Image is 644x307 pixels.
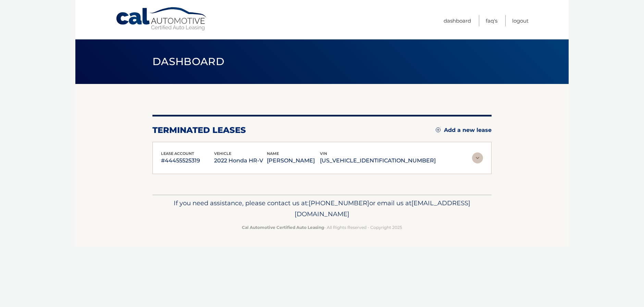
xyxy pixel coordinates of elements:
[309,199,369,207] span: [PHONE_NUMBER]
[267,151,279,156] span: name
[436,127,441,132] img: add.svg
[295,199,470,218] span: [EMAIL_ADDRESS][DOMAIN_NAME]
[242,225,324,230] strong: Cal Automotive Certified Auto Leasing
[214,156,267,165] p: 2022 Honda HR-V
[444,15,471,26] a: Dashboard
[152,55,224,68] span: Dashboard
[161,156,214,165] p: #44455525319
[157,224,487,231] p: - All Rights Reserved - Copyright 2025
[512,15,529,26] a: Logout
[161,151,194,156] span: lease account
[320,151,327,156] span: vin
[214,151,231,156] span: vehicle
[472,152,483,163] img: accordion-rest.svg
[267,156,320,165] p: [PERSON_NAME]
[157,198,487,220] p: If you need assistance, please contact us at: or email us at
[486,15,497,26] a: FAQ's
[436,127,492,134] a: Add a new lease
[152,125,246,135] h2: terminated leases
[115,7,208,31] a: Cal Automotive
[320,156,436,165] p: [US_VEHICLE_IDENTIFICATION_NUMBER]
